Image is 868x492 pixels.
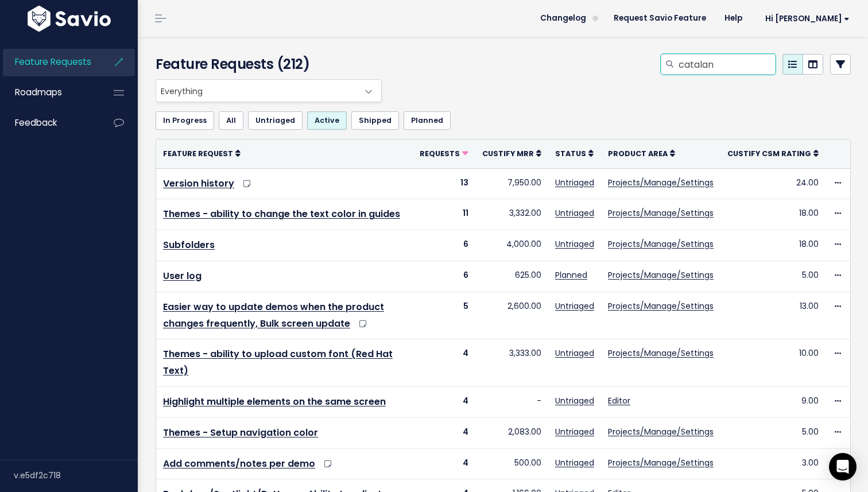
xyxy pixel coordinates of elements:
a: Projects/Manage/Settings [608,426,714,437]
a: Themes - ability to change the text color in guides [163,207,400,220]
td: 18.00 [720,199,826,230]
a: Untriaged [555,347,594,359]
a: Shipped [351,111,399,130]
a: Custify csm rating [727,148,819,159]
a: Roadmaps [3,79,95,106]
td: 3,333.00 [475,339,548,387]
span: Custify mrr [482,149,534,158]
a: Feature Requests [3,49,95,75]
span: Roadmaps [15,86,62,98]
a: Projects/Manage/Settings [608,300,714,312]
a: Add comments/notes per demo [163,457,315,470]
a: Untriaged [555,395,594,406]
td: 11 [413,199,475,230]
div: Open Intercom Messenger [829,453,857,481]
td: 3,332.00 [475,199,548,230]
a: Projects/Manage/Settings [608,347,714,359]
td: 4 [413,339,475,387]
td: 4 [413,417,475,448]
a: Product Area [608,148,675,159]
td: 625.00 [475,261,548,292]
a: Projects/Manage/Settings [608,457,714,468]
td: 500.00 [475,448,548,479]
span: Feedback [15,117,57,129]
td: 13 [413,168,475,199]
a: Themes - Setup navigation color [163,426,318,439]
a: Active [307,111,347,130]
td: 4,000.00 [475,230,548,261]
a: Untriaged [555,300,594,312]
a: Version history [163,177,234,190]
a: Feature Request [163,148,241,159]
a: Planned [555,269,587,281]
a: Highlight multiple elements on the same screen [163,395,386,408]
span: Changelog [540,14,586,22]
a: Custify mrr [482,148,541,159]
a: Untriaged [555,207,594,219]
a: Untriaged [555,177,594,188]
a: Status [555,148,594,159]
td: 6 [413,230,475,261]
a: Projects/Manage/Settings [608,269,714,281]
img: logo-white.9d6f32f41409.svg [25,6,114,32]
td: 6 [413,261,475,292]
a: Themes - ability to upload custom font (Red Hat Text) [163,347,393,377]
td: 4 [413,448,475,479]
a: Untriaged [555,457,594,468]
td: 2,600.00 [475,292,548,339]
span: Requests [420,149,460,158]
a: Easier way to update demos when the product changes frequently, Bulk screen update [163,300,384,330]
td: 5.00 [720,417,826,448]
a: Hi [PERSON_NAME] [751,10,859,28]
a: Untriaged [555,238,594,250]
a: Planned [404,111,451,130]
a: Editor [608,395,630,406]
span: Hi [PERSON_NAME] [765,14,850,23]
ul: Filter feature requests [156,111,851,130]
td: 13.00 [720,292,826,339]
a: All [219,111,243,130]
input: Search features... [677,54,776,75]
td: 9.00 [720,386,826,417]
span: Status [555,149,586,158]
a: User log [163,269,201,282]
a: Projects/Manage/Settings [608,207,714,219]
td: 3.00 [720,448,826,479]
td: 18.00 [720,230,826,261]
td: 24.00 [720,168,826,199]
a: Projects/Manage/Settings [608,177,714,188]
td: 5.00 [720,261,826,292]
a: Request Savio Feature [604,10,715,27]
a: Subfolders [163,238,215,251]
a: Help [715,10,751,27]
a: In Progress [156,111,214,130]
h4: Feature Requests (212) [156,54,376,75]
span: Feature Requests [15,56,91,68]
a: Requests [420,148,468,159]
td: - [475,386,548,417]
a: Untriaged [248,111,303,130]
td: 7,950.00 [475,168,548,199]
td: 4 [413,386,475,417]
span: Everything [156,80,358,102]
span: Custify csm rating [727,149,811,158]
td: 10.00 [720,339,826,387]
span: Product Area [608,149,668,158]
div: v.e5df2c718 [14,460,138,490]
a: Feedback [3,110,95,136]
a: Projects/Manage/Settings [608,238,714,250]
span: Everything [156,79,382,102]
span: Feature Request [163,149,233,158]
td: 5 [413,292,475,339]
a: Untriaged [555,426,594,437]
td: 2,083.00 [475,417,548,448]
